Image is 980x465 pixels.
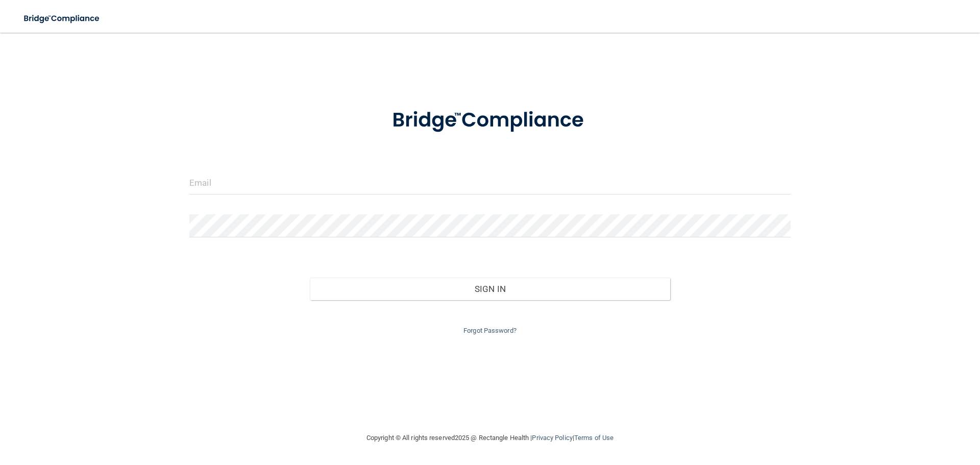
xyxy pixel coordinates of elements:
[189,172,791,194] input: Email
[304,422,676,454] div: Copyright © All rights reserved 2025 @ Rectangle Health | |
[463,327,517,334] a: Forgot Password?
[574,434,614,442] a: Terms of Use
[310,278,671,300] button: Sign In
[371,94,609,147] img: bridge_compliance_login_screen.278c3ca4.svg
[15,8,109,29] img: bridge_compliance_login_screen.278c3ca4.svg
[532,434,572,442] a: Privacy Policy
